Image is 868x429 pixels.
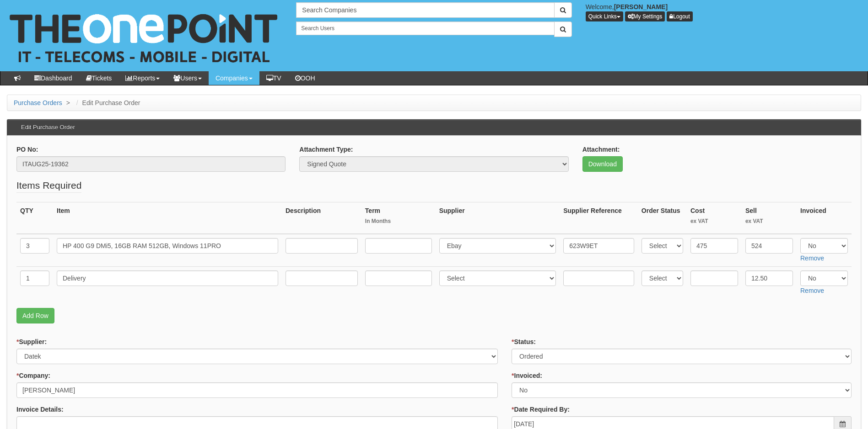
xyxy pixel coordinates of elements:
a: Users [167,71,209,85]
input: Search Users [296,21,554,35]
a: Add Row [16,308,54,323]
label: Status: [512,337,536,346]
label: Date Required By: [512,405,570,414]
label: Attachment: [582,145,620,154]
th: Description [282,202,361,234]
a: Remove [800,254,824,262]
th: Order Status [638,202,687,234]
label: Invoice Details: [16,405,64,414]
th: Cost [687,202,742,234]
a: Logout [667,11,693,21]
th: Sell [742,202,797,234]
small: ex VAT [690,217,738,225]
th: Supplier [436,202,560,234]
label: Attachment Type: [299,145,353,154]
button: Quick Links [586,11,623,21]
th: Term [361,202,436,234]
a: OOH [288,71,322,85]
th: Invoiced [797,202,852,234]
a: My Settings [625,11,665,21]
label: Supplier: [16,337,47,346]
a: Purchase Orders [14,99,62,106]
a: Download [582,156,623,172]
input: Search Companies [296,2,554,18]
a: TV [259,71,288,85]
li: Edit Purchase Order [74,98,140,107]
a: Tickets [79,71,119,85]
label: Invoiced: [512,371,542,380]
h3: Edit Purchase Order [16,120,80,135]
a: Reports [119,71,167,85]
legend: Items Required [16,179,81,193]
th: QTY [16,202,53,234]
label: PO No: [16,145,38,154]
th: Supplier Reference [560,202,638,234]
span: > [64,99,72,106]
a: Remove [800,287,824,294]
div: Welcome, [579,2,868,21]
a: Companies [209,71,259,85]
th: Item [53,202,282,234]
b: [PERSON_NAME] [614,3,668,11]
label: Company: [16,371,50,380]
small: In Months [365,217,432,225]
a: Dashboard [27,71,79,85]
small: ex VAT [745,217,793,225]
